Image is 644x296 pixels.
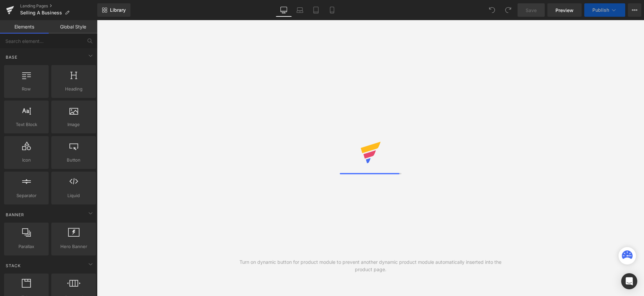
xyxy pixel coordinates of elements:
span: Base [5,54,18,60]
span: Row [6,85,47,93]
span: Preview [555,7,574,14]
span: Button [53,157,94,164]
span: Heading [53,85,94,93]
a: Global Style [49,20,97,34]
a: Desktop [276,3,292,17]
a: Tablet [308,3,324,17]
span: Save [526,7,537,14]
button: More [628,3,641,17]
span: Icon [6,157,47,164]
a: Mobile [324,3,340,17]
button: Undo [485,3,499,17]
span: Separator [6,192,47,199]
span: Publish [592,7,609,13]
span: Banner [5,212,25,218]
button: Redo [501,3,515,17]
a: Preview [547,3,582,17]
div: Turn on dynamic button for product module to prevent another dynamic product module automatically... [234,258,507,273]
span: Library [110,7,126,13]
span: Liquid [53,192,94,199]
span: Text Block [6,121,47,128]
a: Laptop [292,3,308,17]
span: Image [53,121,94,128]
a: Landing Pages [20,3,97,9]
span: Stack [5,262,21,269]
span: Hero Banner [53,243,94,250]
div: Open Intercom Messenger [621,273,637,289]
span: Selling A Business [20,10,62,15]
span: Parallax [6,243,47,250]
a: New Library [97,3,130,17]
button: Publish [584,3,625,17]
